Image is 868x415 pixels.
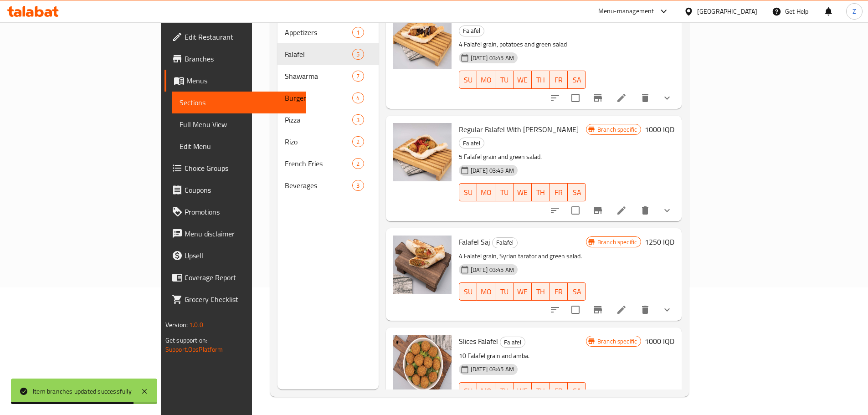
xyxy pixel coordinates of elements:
[459,183,478,201] button: SU
[165,319,188,331] span: Version:
[459,39,586,50] p: 4 Falafel grain, potatoes and green salad
[463,384,474,398] span: SU
[550,183,568,201] button: FR
[571,73,582,87] span: SA
[285,27,353,38] div: Appetizers
[459,123,579,136] span: Regular Falafel With [PERSON_NAME]
[662,304,673,315] svg: Show Choices
[277,65,379,87] div: Shawarma7
[185,31,298,42] span: Edit Restaurant
[172,92,306,113] a: Sections
[353,50,363,59] span: 5
[285,136,353,147] span: Rizo
[571,384,582,398] span: SA
[532,183,550,201] button: TH
[180,141,298,152] span: Edit Menu
[459,138,484,149] span: Falafel
[353,138,363,146] span: 2
[164,48,306,70] a: Branches
[568,71,586,89] button: SA
[459,26,484,36] span: Falafel
[459,138,484,149] div: Falafel
[185,184,298,195] span: Coupons
[499,186,510,199] span: TU
[535,73,546,87] span: TH
[656,200,678,221] button: show more
[616,304,627,315] a: Edit menu item
[164,179,306,201] a: Coupons
[481,285,492,298] span: MO
[645,123,674,136] h6: 1000 IQD
[514,382,532,400] button: WE
[164,245,306,266] a: Upsell
[463,285,474,298] span: SU
[499,73,510,87] span: TU
[616,92,627,103] a: Edit menu item
[459,71,478,89] button: SU
[393,11,452,69] img: Mixed Falafel With Hajari Samoon
[532,282,550,301] button: TH
[352,180,364,191] div: items
[544,87,566,109] button: sort-choices
[656,299,678,321] button: show more
[514,282,532,301] button: WE
[277,131,379,153] div: Rizo2
[662,205,673,216] svg: Show Choices
[285,158,353,169] span: French Fries
[353,94,363,102] span: 4
[550,71,568,89] button: FR
[164,201,306,223] a: Promotions
[495,382,514,400] button: TU
[185,163,298,174] span: Choice Groups
[164,266,306,288] a: Coverage Report
[185,53,298,64] span: Branches
[495,282,514,301] button: TU
[594,125,641,134] span: Branch specific
[467,266,518,274] span: [DATE] 03:45 AM
[634,299,656,321] button: delete
[459,334,498,348] span: Slices Falafel
[353,159,363,168] span: 2
[277,87,379,109] div: Burger4
[393,335,452,393] img: Slices Falafel
[277,43,379,65] div: Falafel5
[285,180,353,191] span: Beverages
[285,71,353,82] span: Shawarma
[492,237,518,248] div: Falafel
[186,75,298,86] span: Menus
[352,92,364,103] div: items
[459,235,490,249] span: Falafel Saj
[645,236,674,248] h6: 1250 IQD
[172,113,306,135] a: Full Menu View
[285,114,353,125] div: Pizza
[571,186,582,199] span: SA
[514,71,532,89] button: WE
[164,70,306,92] a: Menus
[352,136,364,147] div: items
[164,157,306,179] a: Choice Groups
[353,116,363,124] span: 3
[532,71,550,89] button: TH
[587,299,609,321] button: Branch-specific-item
[172,135,306,157] a: Edit Menu
[164,288,306,310] a: Grocery Checklist
[517,186,528,199] span: WE
[853,6,856,16] span: Z
[499,384,510,398] span: TU
[463,73,474,87] span: SU
[493,237,517,248] span: Falafel
[517,73,528,87] span: WE
[645,335,674,348] h6: 1000 IQD
[477,71,495,89] button: MO
[499,285,510,298] span: TU
[553,186,564,199] span: FR
[500,337,525,348] span: Falafel
[459,282,478,301] button: SU
[277,21,379,43] div: Appetizers1
[553,384,564,398] span: FR
[285,49,353,60] div: Falafel
[164,26,306,48] a: Edit Restaurant
[165,343,223,355] a: Support.OpsPlatform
